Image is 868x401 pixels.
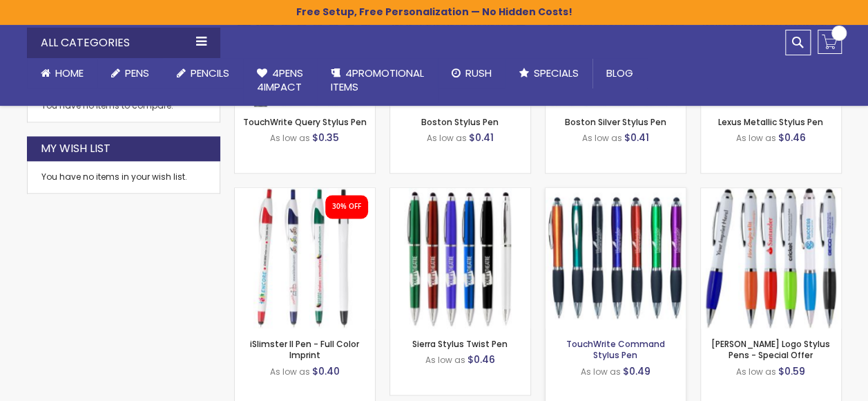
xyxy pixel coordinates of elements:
[421,116,499,128] a: Boston Stylus Pen
[566,338,665,361] a: TouchWrite Command Stylus Pen
[581,366,621,377] span: As low as
[250,338,359,361] a: iSlimster II Pen - Full Color Imprint
[125,66,149,80] span: Pens
[270,132,310,144] span: As low as
[243,116,367,128] a: TouchWrite Query Stylus Pen
[312,364,340,378] span: $0.40
[390,187,530,199] a: Sierra Stylus Twist Pen
[27,58,97,88] a: Home
[97,58,163,88] a: Pens
[412,338,508,350] a: Sierra Stylus Twist Pen
[163,58,243,88] a: Pencils
[469,131,494,144] span: $0.41
[606,66,633,80] span: Blog
[701,188,841,328] img: Kimberly Logo Stylus Pens - Special Offer
[332,202,361,212] div: 30% OFF
[718,116,823,128] a: Lexus Metallic Stylus Pen
[235,187,375,199] a: iSlimster II Pen - Full Color Imprint
[317,58,438,103] a: 4PROMOTIONALITEMS
[592,58,647,88] a: Blog
[623,364,650,378] span: $0.49
[711,338,830,361] a: [PERSON_NAME] Logo Stylus Pens - Special Offer
[465,66,492,80] span: Rush
[27,28,220,58] div: All Categories
[582,132,622,144] span: As low as
[534,66,579,80] span: Specials
[41,171,206,183] div: You have no items in your wish list.
[701,187,841,199] a: Kimberly Logo Stylus Pens - Special Offer
[546,187,686,199] a: TouchWrite Command Stylus Pen
[27,90,220,122] div: You have no items to compare.
[736,132,776,144] span: As low as
[425,354,465,366] span: As low as
[624,131,649,144] span: $0.41
[778,131,806,144] span: $0.46
[546,188,686,328] img: TouchWrite Command Stylus Pen
[565,116,666,128] a: Boston Silver Stylus Pen
[427,132,467,144] span: As low as
[331,66,424,94] span: 4PROMOTIONAL ITEMS
[736,366,776,377] span: As low as
[243,58,317,103] a: 4Pens4impact
[55,66,84,80] span: Home
[270,366,310,377] span: As low as
[778,364,805,378] span: $0.59
[235,188,375,328] img: iSlimster II Pen - Full Color Imprint
[191,66,229,80] span: Pencils
[257,66,303,94] span: 4Pens 4impact
[505,58,592,88] a: Specials
[467,353,495,366] span: $0.46
[438,58,505,88] a: Rush
[41,141,110,156] strong: My Wish List
[312,131,339,144] span: $0.35
[390,188,530,328] img: Sierra Stylus Twist Pen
